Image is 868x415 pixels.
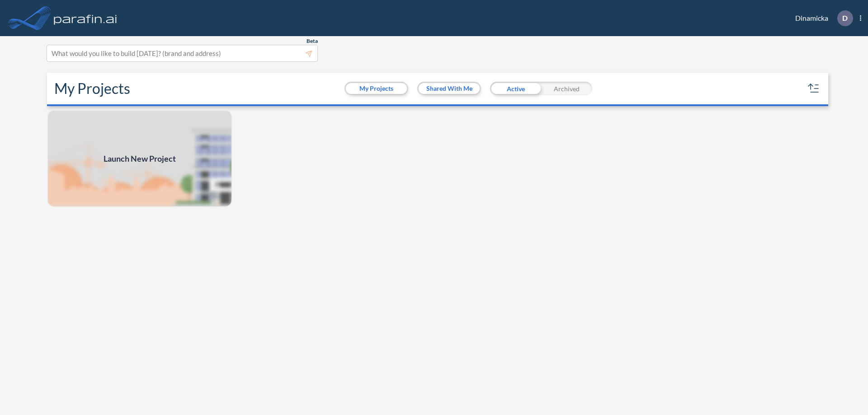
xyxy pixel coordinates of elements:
[782,10,861,26] div: Dinamicka
[47,110,232,207] img: add
[419,83,480,94] button: Shared With Me
[541,82,592,95] div: Archived
[52,9,119,27] img: logo
[346,83,407,94] button: My Projects
[490,82,541,95] div: Active
[47,110,232,207] a: Launch New Project
[104,153,176,165] span: Launch New Project
[307,37,318,45] span: Beta
[54,80,130,97] h2: My Projects
[842,14,848,22] p: D
[807,81,821,96] button: sort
